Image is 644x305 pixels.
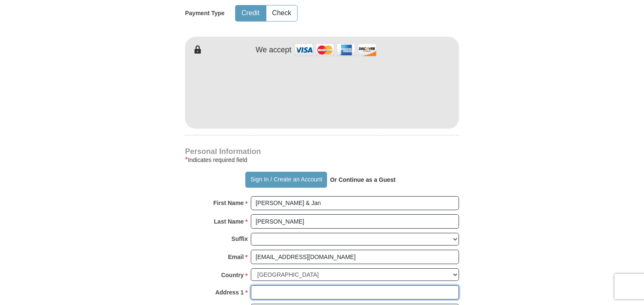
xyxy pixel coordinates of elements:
h4: Personal Information [185,148,459,155]
strong: First Name [213,197,244,209]
strong: Email [228,251,244,263]
strong: Last Name [214,216,244,227]
button: Credit [236,5,266,21]
button: Sign In / Create an Account [245,172,327,188]
div: Indicates required field [185,155,459,165]
strong: Address 1 [215,286,244,298]
strong: Or Continue as a Guest [330,176,396,183]
strong: Suffix [231,233,248,245]
button: Check [266,5,297,21]
img: credit cards accepted [293,41,378,59]
h5: Payment Type [185,10,225,17]
strong: Country [221,269,244,281]
h4: We accept [256,46,292,55]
